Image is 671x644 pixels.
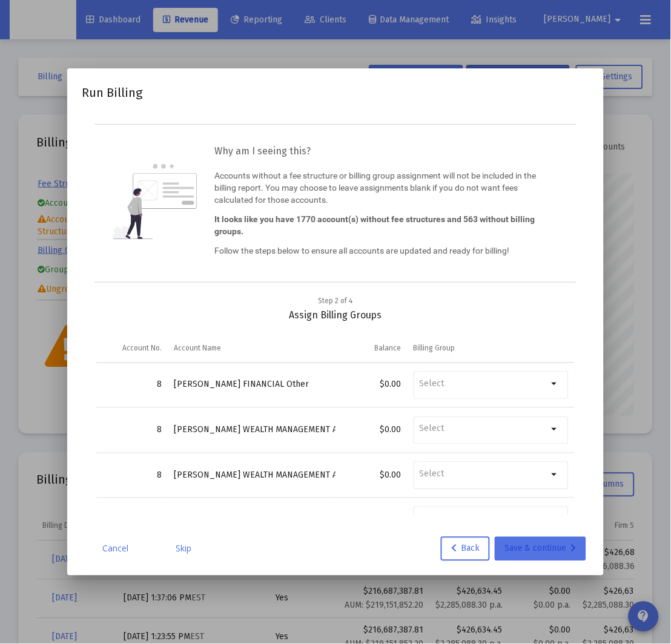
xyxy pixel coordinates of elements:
h2: Run Billing [82,83,142,102]
div: [PERSON_NAME] CAPITAL MANAGEMENT Other [174,514,329,527]
td: 8 [96,453,168,498]
p: Follow the steps below to ensure all accounts are updated and ready for billing! [215,245,559,257]
input: Billing Group [420,514,548,525]
p: Accounts without a fee structure or billing group assignment will not be included in the billing ... [215,169,559,206]
td: Column Billing Group [408,333,575,363]
input: Billing Group [420,379,548,390]
div: Balance [375,343,402,353]
input: Billing Group [420,469,548,480]
h3: Why am I seeing this? [215,143,559,160]
div: $0.00 [342,514,402,527]
mat-icon: arrow_drop_down [548,468,563,482]
div: Step 2 of 4 [318,295,352,307]
mat-icon: arrow_drop_down [548,513,563,527]
td: 8 [96,498,168,544]
td: Column Account No. [96,333,168,363]
div: Billing Group [414,343,455,353]
div: $0.00 [342,424,402,436]
div: [PERSON_NAME] WEALTH MANAGEMENT AND Other [174,470,329,482]
div: $0.00 [342,470,402,482]
p: It looks like you have 1770 account(s) without fee structures and 563 without billing groups. [215,213,559,237]
div: [PERSON_NAME] FINANCIAL Other [174,379,329,391]
td: 8 [96,408,168,453]
mat-icon: arrow_drop_down [548,422,563,437]
div: [PERSON_NAME] WEALTH MANAGEMENT AND Other [174,424,329,436]
mat-icon: arrow_drop_down [548,377,563,392]
div: Data grid [96,333,575,515]
button: Save & continue [495,537,586,561]
div: Account No. [122,343,162,353]
td: 8 [96,363,168,408]
div: Assign Billing Groups [96,295,575,321]
a: Cancel [85,543,146,555]
div: $0.00 [342,379,402,391]
img: question [113,164,197,239]
div: Save & continue [504,537,577,561]
input: Billing Group [420,424,548,435]
td: Column Account Name [168,333,335,363]
span: Back [451,544,480,554]
a: Skip [153,543,214,555]
td: Column Balance [335,333,408,363]
button: Back [441,537,490,561]
div: Account Name [174,343,221,353]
